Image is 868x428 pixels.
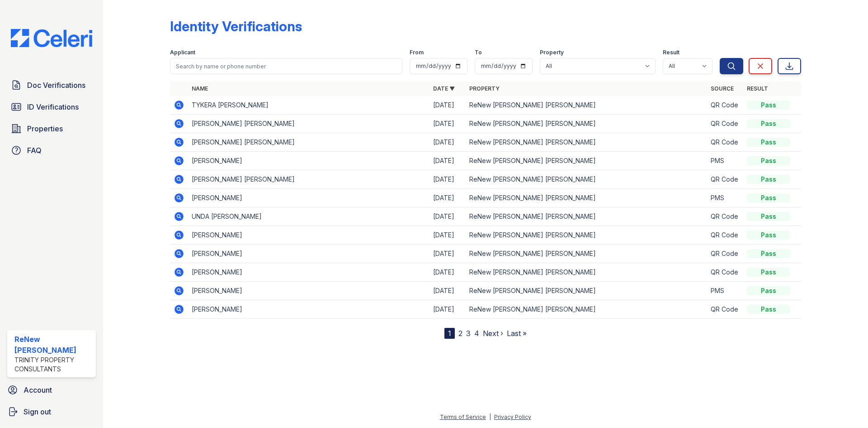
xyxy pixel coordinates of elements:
[507,329,527,338] a: Last »
[170,18,302,34] div: Identity Verifications
[429,226,466,245] td: [DATE]
[747,305,790,314] div: Pass
[188,226,429,245] td: [PERSON_NAME]
[4,381,99,399] a: Account
[707,300,743,319] td: QR Code
[24,406,51,417] span: Sign out
[466,226,707,245] td: ReNew [PERSON_NAME] [PERSON_NAME]
[429,207,466,226] td: [DATE]
[466,152,707,170] td: ReNew [PERSON_NAME] [PERSON_NAME]
[466,189,707,207] td: ReNew [PERSON_NAME] [PERSON_NAME]
[707,207,743,226] td: QR Code
[188,170,429,189] td: [PERSON_NAME] [PERSON_NAME]
[429,300,466,319] td: [DATE]
[4,403,99,421] a: Sign out
[170,49,195,56] label: Applicant
[24,385,52,395] span: Account
[429,152,466,170] td: [DATE]
[474,329,479,338] a: 4
[429,263,466,282] td: [DATE]
[747,268,790,277] div: Pass
[466,263,707,282] td: ReNew [PERSON_NAME] [PERSON_NAME]
[489,414,491,420] div: |
[711,85,734,92] a: Source
[707,133,743,152] td: QR Code
[747,231,790,240] div: Pass
[188,152,429,170] td: [PERSON_NAME]
[747,101,790,110] div: Pass
[7,120,96,138] a: Properties
[707,96,743,115] td: QR Code
[747,156,790,165] div: Pass
[707,115,743,133] td: QR Code
[192,85,208,92] a: Name
[188,189,429,207] td: [PERSON_NAME]
[7,98,96,116] a: ID Verifications
[466,282,707,300] td: ReNew [PERSON_NAME] [PERSON_NAME]
[27,80,85,91] span: Doc Verifications
[707,152,743,170] td: PMS
[188,245,429,263] td: [PERSON_NAME]
[188,263,429,282] td: [PERSON_NAME]
[429,245,466,263] td: [DATE]
[707,245,743,263] td: QR Code
[410,49,424,56] label: From
[188,115,429,133] td: [PERSON_NAME] [PERSON_NAME]
[14,356,92,374] div: Trinity Property Consultants
[466,245,707,263] td: ReNew [PERSON_NAME] [PERSON_NAME]
[429,170,466,189] td: [DATE]
[27,123,63,134] span: Properties
[7,141,96,159] a: FAQ
[747,286,790,295] div: Pass
[540,49,564,56] label: Property
[466,300,707,319] td: ReNew [PERSON_NAME] [PERSON_NAME]
[707,263,743,282] td: QR Code
[458,329,462,338] a: 2
[170,58,402,74] input: Search by name or phone number
[663,49,679,56] label: Result
[440,414,486,420] a: Terms of Service
[483,329,503,338] a: Next ›
[7,76,96,94] a: Doc Verifications
[707,189,743,207] td: PMS
[747,119,790,128] div: Pass
[27,101,79,112] span: ID Verifications
[188,300,429,319] td: [PERSON_NAME]
[747,193,790,202] div: Pass
[747,249,790,258] div: Pass
[4,29,99,47] img: CE_Logo_Blue-a8612792a0a2168367f1c8372b55b34899dd931a85d93a1a3d3e32e68fde9ad4.png
[429,133,466,152] td: [DATE]
[466,115,707,133] td: ReNew [PERSON_NAME] [PERSON_NAME]
[14,334,92,356] div: ReNew [PERSON_NAME]
[188,207,429,226] td: UNDA [PERSON_NAME]
[747,212,790,221] div: Pass
[466,329,471,338] a: 3
[466,96,707,115] td: ReNew [PERSON_NAME] [PERSON_NAME]
[188,96,429,115] td: TYKERA [PERSON_NAME]
[747,85,768,92] a: Result
[466,207,707,226] td: ReNew [PERSON_NAME] [PERSON_NAME]
[475,49,482,56] label: To
[433,85,455,92] a: Date ▼
[707,226,743,245] td: QR Code
[747,175,790,184] div: Pass
[707,170,743,189] td: QR Code
[188,133,429,152] td: [PERSON_NAME] [PERSON_NAME]
[494,414,531,420] a: Privacy Policy
[469,85,500,92] a: Property
[27,145,42,156] span: FAQ
[188,282,429,300] td: [PERSON_NAME]
[429,96,466,115] td: [DATE]
[444,328,455,339] div: 1
[429,115,466,133] td: [DATE]
[429,282,466,300] td: [DATE]
[466,170,707,189] td: ReNew [PERSON_NAME] [PERSON_NAME]
[429,189,466,207] td: [DATE]
[466,133,707,152] td: ReNew [PERSON_NAME] [PERSON_NAME]
[707,282,743,300] td: PMS
[747,138,790,147] div: Pass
